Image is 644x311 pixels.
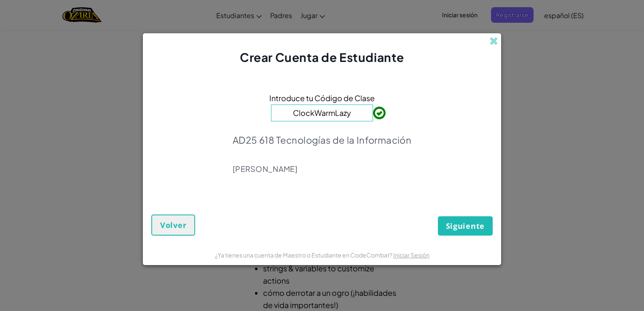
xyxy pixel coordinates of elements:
[215,251,393,259] span: ¿Ya tienes una cuenta de Maestro o Estudiante en CodeCombat?
[446,221,485,231] span: Siguiente
[151,214,195,236] button: Volver
[233,134,411,146] p: AD25 618 Tecnologías de la Información
[269,92,375,104] span: Introduce tu Código de Clase
[393,251,429,259] a: Iniciar Sesión
[160,220,186,230] span: Volver
[438,216,493,236] button: Siguiente
[240,50,404,64] span: Crear Cuenta de Estudiante
[233,164,411,174] p: [PERSON_NAME]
